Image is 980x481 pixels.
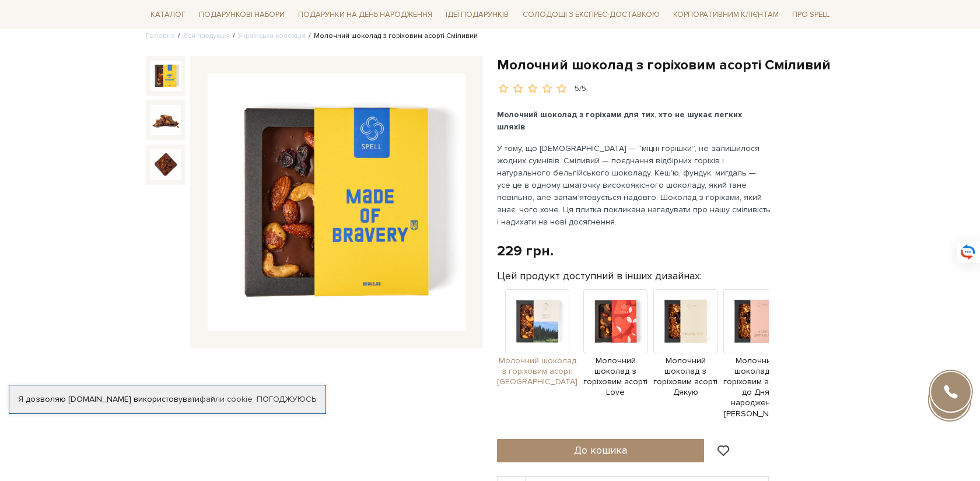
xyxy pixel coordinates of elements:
[497,269,702,283] label: Цей продукт доступний в інших дизайнах:
[9,394,325,405] div: Я дозволяю [DOMAIN_NAME] використовувати
[575,83,586,94] div: 5/5
[668,5,783,24] a: Корпоративним клієнтам
[146,31,175,40] a: Головна
[518,5,664,24] a: Солодощі з експрес-доставкою
[723,289,787,353] img: Продукт
[194,6,289,24] span: Подарункові набори
[787,6,834,24] span: Про Spell
[150,149,181,180] img: Молочний шоколад з горіховим асорті Сміливий
[257,394,316,405] a: Погоджуюсь
[583,289,647,353] img: Продукт
[183,31,230,40] a: Вся продукція
[238,31,306,40] a: Українська колекція
[497,356,577,388] span: Молочний шоколад з горіховим асорті [GEOGRAPHIC_DATA]
[583,315,647,398] a: Молочний шоколад з горіховим асорті Love
[505,289,569,353] img: Продукт
[497,56,834,74] h1: Молочний шоколад з горіховим асорті Сміливий
[293,6,437,24] span: Подарунки на День народження
[306,31,478,41] li: Молочний шоколад з горіховим асорті Сміливий
[723,315,787,419] a: Молочний шоколад з горіховим асорті до Дня народження [PERSON_NAME]
[441,6,513,24] span: Ідеї подарунків
[497,315,577,387] a: Молочний шоколад з горіховим асорті [GEOGRAPHIC_DATA]
[574,444,627,457] span: До кошика
[208,73,466,331] img: Молочний шоколад з горіховим асорті Сміливий
[497,142,771,228] p: У тому, що [DEMOGRAPHIC_DATA] — “міцні горішки”, не залишилося жодних сумнівів. Сміливий — поєдна...
[146,6,190,24] span: Каталог
[583,356,647,398] span: Молочний шоколад з горіховим асорті Love
[497,242,554,260] div: 229 грн.
[199,394,253,404] a: файли cookie
[653,289,717,353] img: Продукт
[497,439,704,462] button: До кошика
[653,315,717,398] a: Молочний шоколад з горіховим асорті Дякую
[497,110,742,132] b: Молочний шоколад з горіхами для тих, хто не шукає легких шляхів
[723,356,787,419] span: Молочний шоколад з горіховим асорті до Дня народження [PERSON_NAME]
[653,356,717,398] span: Молочний шоколад з горіховим асорті Дякую
[150,105,181,135] img: Молочний шоколад з горіховим асорті Сміливий
[150,61,181,91] img: Молочний шоколад з горіховим асорті Сміливий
